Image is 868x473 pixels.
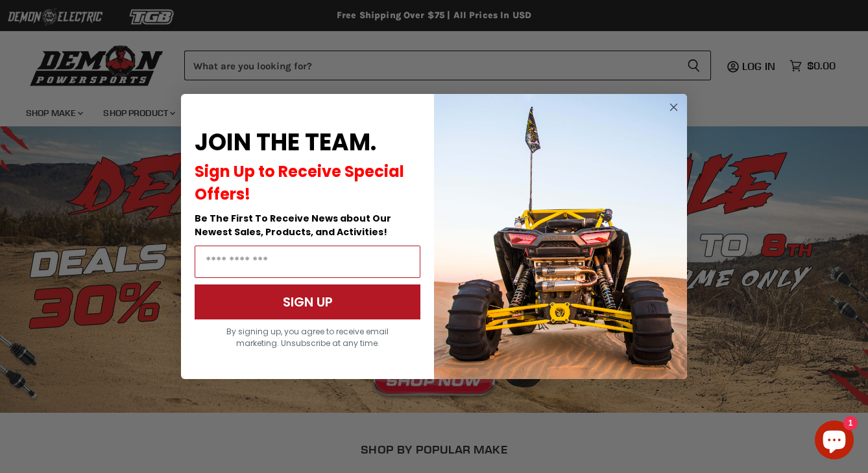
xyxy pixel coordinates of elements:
span: Sign Up to Receive Special Offers! [195,161,404,205]
span: By signing up, you agree to receive email marketing. Unsubscribe at any time. [226,326,389,349]
span: JOIN THE TEAM. [195,126,376,159]
button: SIGN UP [195,284,420,319]
span: Be The First To Receive News about Our Newest Sales, Products, and Activities! [195,212,391,238]
button: Close dialog [666,99,682,115]
input: Email Address [195,246,420,278]
inbox-online-store-chat: Shopify online store chat [811,421,858,463]
img: a9095488-b6e7-41ba-879d-588abfab540b.jpeg [434,94,687,379]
